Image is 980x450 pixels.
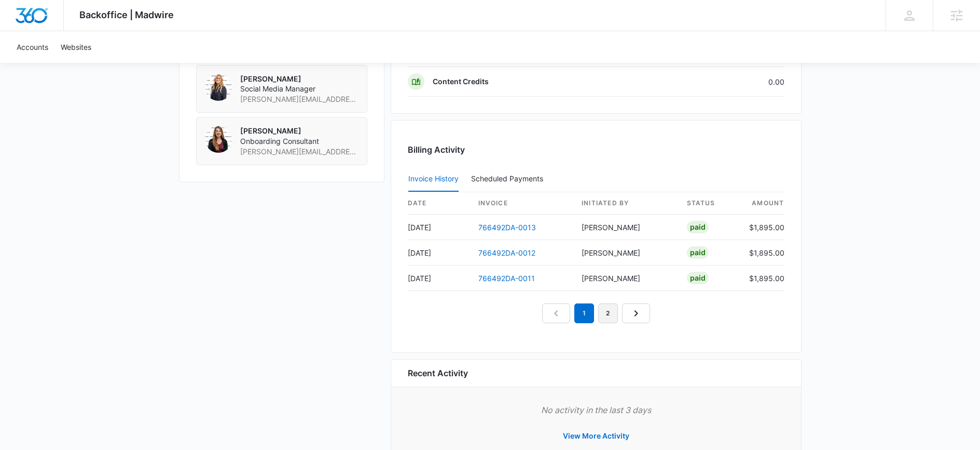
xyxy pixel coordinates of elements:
td: [DATE] [408,240,470,266]
p: [PERSON_NAME] [240,126,358,136]
th: amount [741,192,784,215]
a: 766492DA-0012 [478,248,535,257]
td: [DATE] [408,266,470,291]
button: View More Activity [553,423,640,448]
th: invoice [470,192,574,215]
th: status [679,192,741,215]
em: 1 [574,303,594,323]
p: No activity in the last 3 days [408,404,784,416]
h6: Recent Activity [408,367,468,379]
img: Lydia Agoliati [205,74,232,101]
div: Paid [687,221,709,233]
td: [PERSON_NAME] [573,215,678,240]
a: Next Page [622,303,650,323]
div: Paid [687,272,709,284]
td: [PERSON_NAME] [573,240,678,266]
td: $1,895.00 [741,240,784,266]
td: $1,895.00 [741,266,784,291]
nav: Pagination [542,303,650,323]
div: Paid [687,246,709,259]
span: Onboarding Consultant [240,136,358,147]
span: Social Media Manager [240,84,358,94]
td: [PERSON_NAME] [573,266,678,291]
a: Accounts [10,31,54,63]
span: Backoffice | Madwire [79,9,174,20]
a: Websites [54,31,98,63]
a: Page 2 [598,303,618,323]
td: 0.00 [674,67,784,97]
th: Initiated By [573,192,678,215]
h3: Billing Activity [408,143,784,156]
p: Content Credits [433,76,489,87]
span: [PERSON_NAME][EMAIL_ADDRESS][PERSON_NAME][DOMAIN_NAME] [240,147,358,157]
a: 766492DA-0013 [478,223,536,232]
img: Laura Streeter [205,126,232,153]
td: $1,895.00 [741,215,784,240]
td: [DATE] [408,215,470,240]
button: Invoice History [408,167,459,192]
a: 766492DA-0011 [478,274,535,283]
p: [PERSON_NAME] [240,74,358,84]
th: date [408,192,470,215]
div: Scheduled Payments [471,175,547,182]
span: [PERSON_NAME][EMAIL_ADDRESS][PERSON_NAME][DOMAIN_NAME] [240,94,358,104]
